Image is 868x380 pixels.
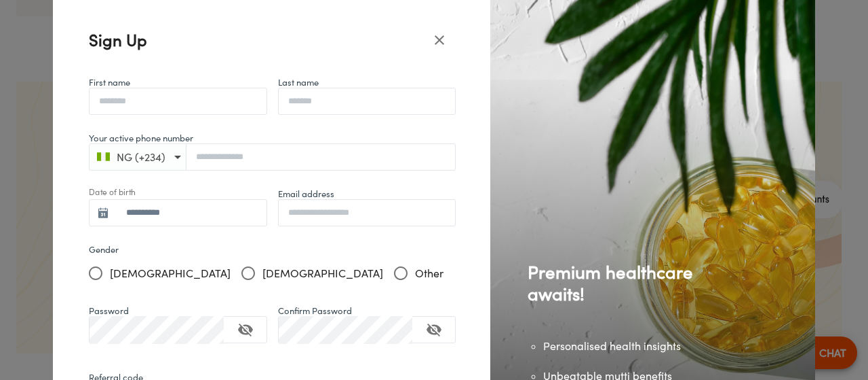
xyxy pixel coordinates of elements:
div: gender [89,259,456,288]
label: Date of birth [89,188,136,196]
p: Premium healthcare awaits! [528,261,717,305]
label: Password [89,304,129,317]
button: change date [90,199,117,226]
p: Sign Up [89,28,423,52]
li: Personalised health insights [543,339,717,354]
label: Your active phone number [89,131,193,145]
label: Last name [278,75,319,89]
button: NG (+234) [92,148,181,167]
span: [DEMOGRAPHIC_DATA] [110,265,231,281]
img: Calender [98,207,108,218]
button: toggle confirm password visibility [418,313,450,346]
button: close [423,24,456,56]
span: Other [415,265,443,281]
label: First name [89,75,130,89]
label: Email address [278,187,334,201]
label: Confirm Password [278,304,352,317]
span: [DEMOGRAPHIC_DATA] [262,265,383,281]
label: Gender [89,243,456,256]
button: toggle password visibility [229,313,262,346]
